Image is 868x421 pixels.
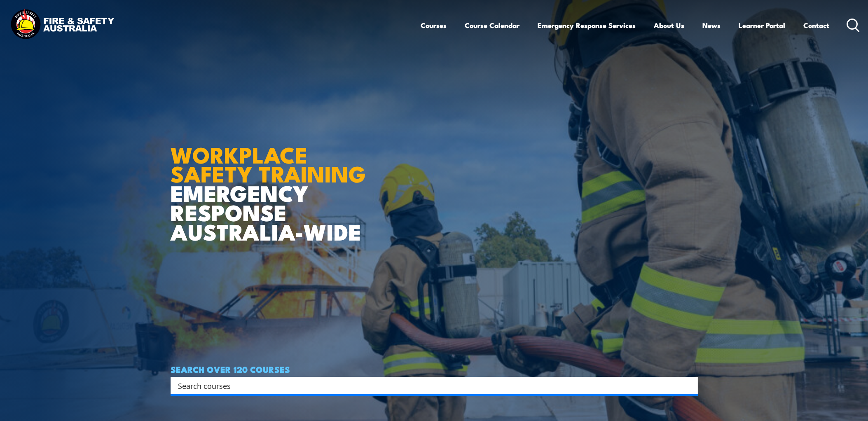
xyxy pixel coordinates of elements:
a: Contact [803,14,829,36]
strong: WORKPLACE SAFETY TRAINING [171,137,366,190]
h1: EMERGENCY RESPONSE AUSTRALIA-WIDE [171,124,372,241]
h4: SEARCH OVER 120 COURSES [171,365,698,374]
a: News [702,14,721,36]
form: Search form [180,380,681,391]
a: Learner Portal [739,14,785,36]
button: Search magnifier button [683,380,695,391]
a: About Us [654,14,684,36]
a: Emergency Response Services [538,14,636,36]
a: Courses [421,14,447,36]
input: Search input [178,379,680,392]
a: Course Calendar [465,14,519,36]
